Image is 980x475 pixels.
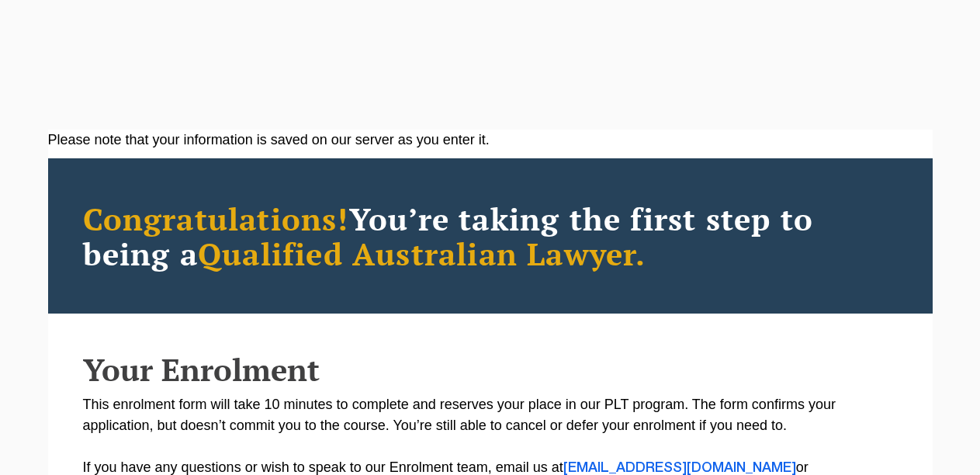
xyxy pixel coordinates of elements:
[83,352,898,387] h2: Your Enrolment
[83,198,349,239] span: Congratulations!
[83,201,898,271] h2: You’re taking the first step to being a
[48,130,933,151] div: Please note that your information is saved on our server as you enter it.
[198,233,646,274] span: Qualified Australian Lawyer.
[563,462,796,474] a: [EMAIL_ADDRESS][DOMAIN_NAME]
